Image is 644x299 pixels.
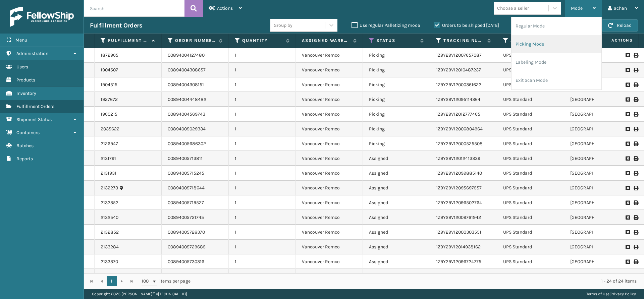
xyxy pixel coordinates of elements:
[16,77,35,83] span: Products
[162,181,229,195] td: 00894005718644
[634,68,638,72] i: Print Label
[626,215,630,220] i: Request to Be Cancelled
[352,22,420,28] label: Use regular Palletizing mode
[602,19,638,32] button: Reload
[634,200,638,205] i: Print Label
[626,200,630,205] i: Request to Be Cancelled
[16,130,40,135] span: Containers
[634,127,638,131] i: Print Label
[363,48,430,63] td: Picking
[229,48,296,63] td: 1
[497,48,564,63] td: UPS Standard
[626,245,630,249] i: Request to Be Cancelled
[101,111,117,118] a: 1960215
[162,166,229,181] td: 00894005715245
[626,112,630,117] i: Request to Be Cancelled
[229,269,296,284] td: 1
[229,107,296,122] td: 1
[436,170,482,176] a: 1Z9Y29V12099885140
[16,156,33,162] span: Reports
[101,140,118,147] a: 2126947
[564,254,631,269] td: [GEOGRAPHIC_DATA]
[296,181,363,195] td: Vancouver Remco
[101,229,119,236] a: 2132852
[101,67,118,73] a: 1904507
[162,225,229,240] td: 00894005726370
[229,92,296,107] td: 1
[229,63,296,77] td: 1
[296,195,363,210] td: Vancouver Remco
[634,82,638,87] i: Print Label
[296,254,363,269] td: Vancouver Remco
[363,195,430,210] td: Assigned
[626,97,630,102] i: Request to Be Cancelled
[162,151,229,166] td: 00894005713811
[363,181,430,195] td: Assigned
[634,259,638,264] i: Print Label
[512,17,601,35] li: Regular Mode
[564,122,631,136] td: [GEOGRAPHIC_DATA]
[564,136,631,151] td: [GEOGRAPHIC_DATA]
[626,230,630,235] i: Request to Be Cancelled
[107,276,117,286] a: 1
[571,5,583,11] span: Mode
[497,122,564,136] td: UPS Standard
[296,107,363,122] td: Vancouver Remco
[512,71,601,89] li: Exit Scan Mode
[497,5,529,12] div: Choose a seller
[363,240,430,254] td: Assigned
[16,104,54,109] span: Fulfillment Orders
[363,210,430,225] td: Assigned
[162,254,229,269] td: 00894005730316
[497,240,564,254] td: UPS Standard
[626,186,630,190] i: Request to Be Cancelled
[162,195,229,210] td: 00894005719527
[162,92,229,107] td: 00894004448482
[16,51,48,56] span: Administration
[634,186,638,190] i: Print Label
[101,199,118,206] a: 2132352
[296,136,363,151] td: Vancouver Remco
[586,289,636,299] div: |
[296,77,363,92] td: Vancouver Remco
[564,151,631,166] td: [GEOGRAPHIC_DATA]
[16,91,36,96] span: Inventory
[142,276,191,286] span: items per page
[15,37,27,43] span: Menu
[101,185,118,191] a: 2132273
[436,52,482,58] a: 1Z9Y29V12007657087
[363,151,430,166] td: Assigned
[16,143,34,148] span: Batches
[436,67,481,73] a: 1Z9Y29V12010487237
[363,166,430,181] td: Assigned
[162,240,229,254] td: 00894005729685
[296,63,363,77] td: Vancouver Remco
[634,156,638,161] i: Print Label
[296,240,363,254] td: Vancouver Remco
[229,240,296,254] td: 1
[436,141,483,146] a: 1Z9Y29V12000525508
[443,38,484,44] label: Tracking Number
[101,126,119,132] a: 2035622
[512,35,601,53] li: Picking Mode
[229,254,296,269] td: 1
[200,278,637,285] div: 1 - 24 of 24 items
[229,136,296,151] td: 1
[217,5,233,11] span: Actions
[564,107,631,122] td: [GEOGRAPHIC_DATA]
[296,166,363,181] td: Vancouver Remco
[590,35,637,46] span: Actions
[497,151,564,166] td: UPS Standard
[363,77,430,92] td: Picking
[634,230,638,235] i: Print Label
[610,292,636,296] a: Privacy Policy
[626,68,630,72] i: Request to Be Cancelled
[434,22,499,28] label: Orders to be shipped [DATE]
[626,171,630,176] i: Request to Be Cancelled
[296,210,363,225] td: Vancouver Remco
[497,254,564,269] td: UPS Standard
[229,151,296,166] td: 1
[101,81,117,88] a: 1904515
[436,200,482,205] a: 1Z9Y29V12096502764
[162,136,229,151] td: 00894005686302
